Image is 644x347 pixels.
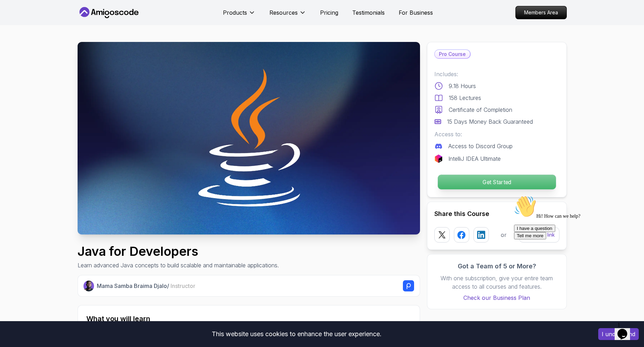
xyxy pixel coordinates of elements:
[447,117,533,126] p: 15 Days Money Back Guaranteed
[516,6,566,19] p: Members Area
[434,130,559,138] p: Access to:
[3,3,129,47] div: 👋Hi! How can we help?I have a questionTell me more
[437,174,556,190] button: Get Started
[437,175,556,189] p: Get Started
[320,8,338,17] a: Pricing
[448,154,501,163] p: IntelliJ IDEA Ultimate
[97,282,195,290] p: Mama Samba Braima Djalo /
[86,314,411,324] h2: What you will learn
[78,42,420,234] img: java-for-developers_thumbnail
[3,3,25,25] img: :wave:
[434,154,443,163] img: jetbrains logo
[3,21,69,26] span: Hi! How can we help?
[448,142,513,150] p: Access to Discord Group
[84,281,94,291] img: Nelson Djalo
[171,282,195,289] span: Instructor
[615,319,637,340] iframe: chat widget
[5,326,588,342] div: This website uses cookies to enhance the user experience.
[399,8,433,17] a: For Business
[223,8,247,17] p: Products
[434,209,559,219] h2: Share this Course
[223,8,255,22] button: Products
[434,261,559,271] h3: Got a Team of 5 or More?
[3,32,44,39] button: I have a question
[352,8,385,17] a: Testimonials
[598,328,639,340] button: Accept cookies
[269,8,306,22] button: Resources
[449,82,476,90] p: 9.18 Hours
[449,106,512,114] p: Certificate of Completion
[269,8,298,17] p: Resources
[3,39,35,47] button: Tell me more
[434,294,559,302] a: Check our Business Plan
[78,261,279,269] p: Learn advanced Java concepts to build scalable and maintainable applications.
[78,244,279,258] h1: Java for Developers
[434,70,559,78] p: Includes:
[434,274,559,291] p: With one subscription, give your entire team access to all courses and features.
[501,231,507,239] p: or
[515,6,567,19] a: Members Area
[511,193,637,316] iframe: chat widget
[435,50,470,58] p: Pro Course
[449,94,481,102] p: 158 Lectures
